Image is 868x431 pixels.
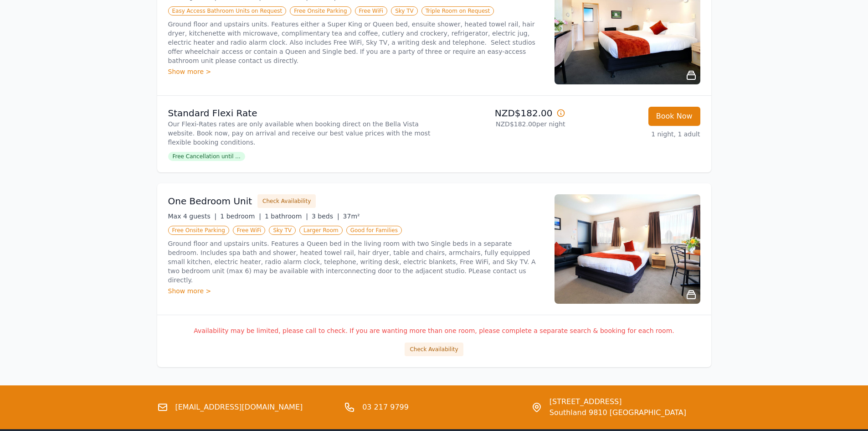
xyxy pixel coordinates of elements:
[168,20,544,65] p: Ground floor and upstairs units. Features either a Super King or Queen bed, ensuite shower, heate...
[168,213,217,220] span: Max 4 guests |
[168,286,544,296] div: Show more >
[168,152,245,161] span: Free Cancellation until ...
[438,107,565,119] p: NZD$182.00
[299,226,343,235] span: Larger Room
[168,6,287,16] span: Easy Access Bathroom Units on Request
[168,239,544,285] p: Ground floor and upstairs units. Features a Queen bed in the living room with two Single beds in ...
[648,107,700,126] button: Book Now
[168,195,252,208] h3: One Bedroom Unit
[168,119,431,147] p: Our Flexi-Rates rates are only available when booking direct on the Bella Vista website. Book now...
[290,6,351,16] span: Free Onsite Parking
[355,6,388,16] span: Free WiFi
[550,407,686,418] span: Southland 9810 [GEOGRAPHIC_DATA]
[168,326,700,335] p: Availability may be limited, please call to check. If you are wanting more than one room, please ...
[573,130,700,139] p: 1 night, 1 adult
[346,226,402,235] span: Good for Families
[362,402,409,413] a: 03 217 9799
[233,226,266,235] span: Free WiFi
[168,226,229,235] span: Free Onsite Parking
[343,213,360,220] span: 37m²
[168,107,431,119] p: Standard Flexi Rate
[265,213,308,220] span: 1 bathroom |
[550,396,686,407] span: [STREET_ADDRESS]
[220,213,261,220] span: 1 bedroom |
[405,343,463,356] button: Check Availability
[269,226,296,235] span: Sky TV
[391,6,418,16] span: Sky TV
[175,402,303,413] a: [EMAIL_ADDRESS][DOMAIN_NAME]
[438,119,565,129] p: NZD$182.00 per night
[257,194,316,208] button: Check Availability
[168,67,544,76] div: Show more >
[421,6,494,16] span: Triple Room on Request
[312,213,339,220] span: 3 beds |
